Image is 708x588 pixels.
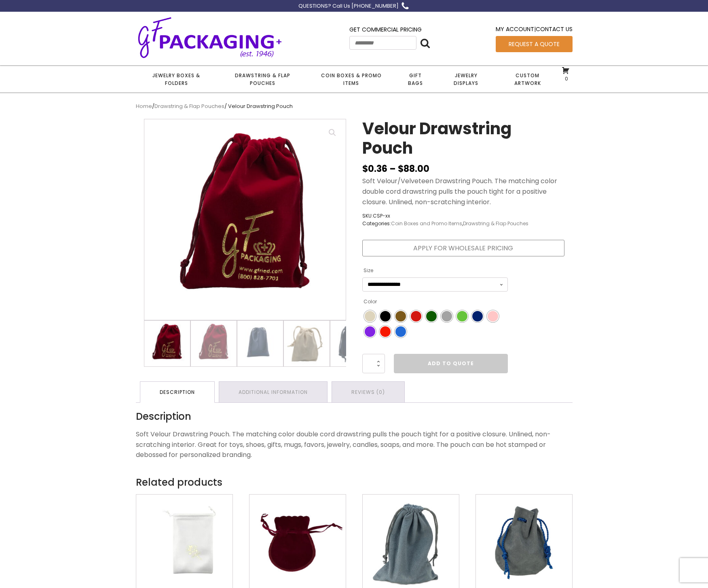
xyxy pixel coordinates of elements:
[136,429,573,460] p: Soft Velour Drawstring Pouch. The matching color double cord drawstring pulls the pouch tight for...
[136,475,573,490] h2: Related products
[389,163,396,175] span: –
[410,310,422,322] li: Burgundy
[364,326,376,338] li: Purple
[191,321,237,366] img: Medium size velvet burgundy drawstring pouch with gold foil logo.
[398,163,429,175] bdi: 88.00
[496,36,573,52] a: Request a Quote
[362,240,564,257] a: Apply for Wholesale Pricing
[362,176,564,207] p: Soft Velour/Velveteen Drawstring Pouch. The matching color double cord drawstring pulls the pouch...
[362,119,564,162] h1: Velour Drawstring Pouch
[471,310,484,322] li: Navy Blue
[394,354,508,373] a: Add to Quote
[562,66,570,82] a: 0
[362,354,385,373] input: Product quantity
[144,119,346,321] img: Medium size velvet burgundy drawstring pouch with gold foil logo.
[362,163,387,175] bdi: 0.36
[395,66,436,93] a: Gift Bags
[284,321,330,366] img: Medium size beige velour bag.
[395,310,407,322] li: Brown
[308,66,394,93] a: Coin Boxes & Promo Items
[219,382,327,402] a: Additional information
[136,15,284,59] img: GF Packaging + - Established 1946
[496,25,573,36] div: |
[154,102,224,110] a: Drawstring & Flap Pouches
[136,102,573,111] nav: Breadcrumb
[217,66,308,93] a: Drawstring & Flap Pouches
[298,2,399,11] div: QUESTIONS? Call Us [PHONE_NUMBER]
[362,309,508,339] ul: Color
[456,310,468,322] li: Kelly Green
[362,212,528,220] span: SKU:
[136,102,152,110] a: Home
[364,264,373,277] label: Size
[364,310,376,322] li: Beige
[379,310,391,322] li: Black
[391,220,462,227] a: Coin Boxes and Promo Items
[237,321,283,366] img: Medium size Navy Blue velour drawstring bag.
[349,25,422,34] a: Get Commercial Pricing
[373,212,390,219] span: CSP-xx
[436,66,496,93] a: Jewelry Displays
[140,382,214,402] a: Description
[496,25,534,33] a: My Account
[395,326,407,338] li: Royal Blue
[362,220,528,227] span: Categories: ,
[362,163,368,175] span: $
[330,321,376,366] img: Small Navy Blue velour drawstring pouch.
[425,310,437,322] li: Green
[563,75,568,82] span: 0
[463,220,528,227] a: Drawstring & Flap Pouches
[398,163,404,175] span: $
[496,66,559,93] a: Custom Artwork
[136,66,217,93] a: Jewelry Boxes & Folders
[364,295,377,308] label: Color
[536,25,573,33] a: Contact Us
[325,125,340,140] a: View full-screen image gallery
[136,411,573,423] h2: Description
[487,310,499,322] li: Pink
[379,326,391,338] li: Red
[441,310,453,322] li: Grey
[144,321,190,366] img: Medium size velvet burgundy drawstring pouch with gold foil logo.
[332,382,404,402] a: Reviews (0)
